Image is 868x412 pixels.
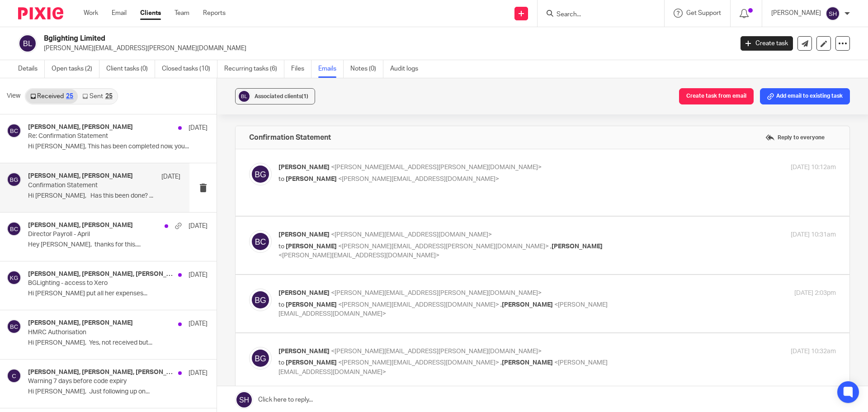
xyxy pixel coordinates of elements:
[28,388,208,396] p: Hi [PERSON_NAME], Just following up on...
[28,378,172,385] p: Warning 7 days before code expiry
[235,88,315,104] button: Associated clients(1)
[318,60,344,78] a: Emails
[338,302,499,308] span: <[PERSON_NAME][EMAIL_ADDRESS][DOMAIN_NAME]>
[28,222,133,229] h4: [PERSON_NAME], [PERSON_NAME]
[44,34,590,43] h2: Bglighting Limited
[686,10,721,16] span: Get Support
[224,60,284,78] a: Recurring tasks (6)
[5,62,122,67] a: [PERSON_NAME][EMAIL_ADDRESS][DOMAIN_NAME]
[249,133,331,142] h4: Confirmation Statement
[286,243,337,250] span: [PERSON_NAME]
[161,172,180,181] p: [DATE]
[140,9,161,18] a: Clients
[249,163,272,185] img: svg%3E
[331,290,542,296] span: <[PERSON_NAME][EMAIL_ADDRESS][PERSON_NAME][DOMAIN_NAME]>
[502,360,553,366] span: [PERSON_NAME]
[331,164,542,170] span: <[PERSON_NAME][EMAIL_ADDRESS][PERSON_NAME][DOMAIN_NAME]>
[741,36,793,51] a: Create task
[203,9,226,18] a: Reports
[26,89,78,104] a: Received25
[52,60,99,78] a: Open tasks (2)
[791,163,836,172] p: [DATE] 10:12am
[502,302,553,308] span: [PERSON_NAME]
[7,319,21,334] img: svg%3E
[189,222,208,231] p: [DATE]
[331,232,492,238] span: <[PERSON_NAME][EMAIL_ADDRESS][DOMAIN_NAME]>
[291,60,311,78] a: Files
[28,290,208,298] p: Hi [PERSON_NAME] put all her expenses...
[7,222,21,236] img: svg%3E
[791,230,836,240] p: [DATE] 10:31am
[28,231,172,238] p: Director Payroll - April
[28,339,208,347] p: Hi [PERSON_NAME], Yes, not received but...
[278,360,284,366] span: to
[44,44,727,53] p: [PERSON_NAME][EMAIL_ADDRESS][PERSON_NAME][DOMAIN_NAME]
[112,9,127,18] a: Email
[552,243,603,250] span: [PERSON_NAME]
[331,348,542,355] span: <[PERSON_NAME][EMAIL_ADDRESS][PERSON_NAME][DOMAIN_NAME]>
[106,60,155,78] a: Client tasks (0)
[255,94,308,99] span: Associated clients
[791,347,836,356] p: [DATE] 10:32am
[28,172,133,180] h4: [PERSON_NAME], [PERSON_NAME]
[66,93,73,99] div: 25
[771,9,821,18] p: [PERSON_NAME]
[189,319,208,328] p: [DATE]
[189,369,208,378] p: [DATE]
[7,270,21,285] img: svg%3E
[500,360,502,366] span: ,
[175,9,189,18] a: Team
[249,289,272,311] img: svg%3E
[78,89,117,104] a: Sent25
[28,182,150,189] p: Confirmation Statement
[556,11,637,19] input: Search
[249,230,272,253] img: svg%3E
[278,290,330,296] span: [PERSON_NAME]
[7,172,21,187] img: svg%3E
[28,319,133,327] h4: [PERSON_NAME], [PERSON_NAME]
[286,176,337,182] span: [PERSON_NAME]
[28,241,208,249] p: Hey [PERSON_NAME], thanks for this....
[120,19,133,27] a: here
[18,60,45,78] a: Details
[278,164,330,170] span: [PERSON_NAME]
[286,302,337,308] span: [PERSON_NAME]
[84,9,98,18] a: Work
[28,192,180,200] p: Hi [PERSON_NAME], Has this been done? ...
[338,360,499,366] span: <[PERSON_NAME][EMAIL_ADDRESS][DOMAIN_NAME]>
[41,38,42,44] span: ,
[390,60,425,78] a: Audit logs
[500,302,502,308] span: ,
[105,93,113,99] div: 25
[162,60,217,78] a: Closed tasks (10)
[278,302,284,308] span: to
[7,91,20,101] span: View
[679,88,754,104] button: Create task from email
[278,176,284,182] span: to
[338,243,549,250] span: <[PERSON_NAME][EMAIL_ADDRESS][PERSON_NAME][DOMAIN_NAME]>
[249,347,272,369] img: svg%3E
[550,243,552,250] span: ,
[28,143,208,151] p: Hi [PERSON_NAME], This has been completed now, you...
[278,232,330,238] span: [PERSON_NAME]
[189,123,208,133] p: [DATE]
[278,360,608,375] span: <[PERSON_NAME][EMAIL_ADDRESS][DOMAIN_NAME]>
[350,60,383,78] a: Notes (0)
[7,123,21,138] img: svg%3E
[278,348,330,355] span: [PERSON_NAME]
[28,133,172,140] p: Re: Confirmation Statement
[189,270,208,279] p: [DATE]
[760,88,850,104] button: Add email to existing task
[28,369,174,376] h4: [PERSON_NAME], [PERSON_NAME], [PERSON_NAME], [PERSON_NAME], caat
[15,38,41,44] span: differently
[6,69,37,74] span: 07824 697 677
[18,34,37,53] img: svg%3E
[7,369,21,383] img: svg%3E
[18,7,63,19] img: Pixie
[338,176,499,182] span: <[PERSON_NAME][EMAIL_ADDRESS][DOMAIN_NAME]>
[28,123,133,131] h4: [PERSON_NAME], [PERSON_NAME]
[28,329,172,336] p: HMRC Authorisation
[794,289,836,298] p: [DATE] 2:03pm
[826,6,840,21] img: svg%3E
[302,94,308,99] span: (1)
